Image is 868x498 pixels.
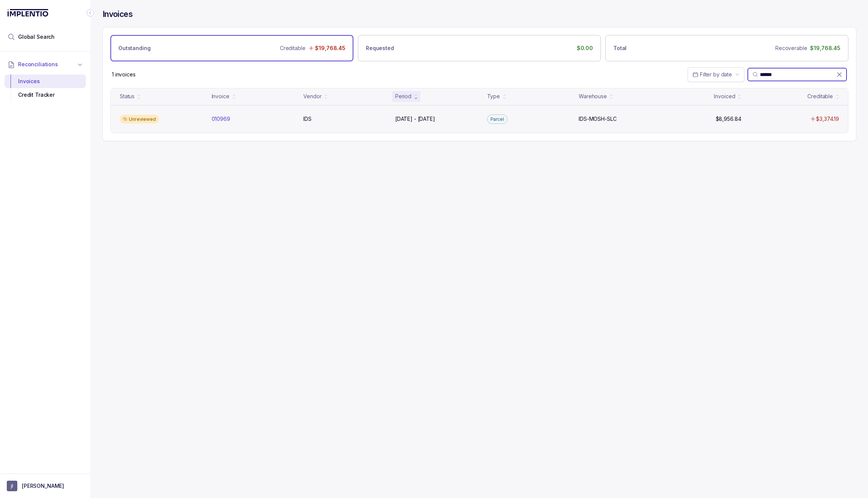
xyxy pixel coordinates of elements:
[212,93,229,100] div: Invoice
[487,93,500,100] div: Type
[692,71,732,78] search: Date Range Picker
[315,44,345,52] p: $19,768.45
[395,93,411,100] div: Period
[816,115,839,123] p: $3,374.19
[112,71,136,78] p: 1 invoices
[613,44,627,52] p: Total
[810,44,840,52] p: $19,768.45
[303,115,312,123] p: IDS
[700,71,732,78] span: Filter by date
[716,115,741,123] p: $8,956.84
[18,61,58,68] span: Reconciliations
[11,75,80,88] div: Invoices
[120,93,134,100] div: Status
[86,8,95,17] div: Collapse Icon
[22,482,64,490] p: [PERSON_NAME]
[7,481,17,491] span: User initials
[579,115,616,123] p: IDS-MOSH-SLC
[112,71,136,78] div: Remaining page entries
[395,115,435,123] p: [DATE] - [DATE]
[18,33,55,41] span: Global Search
[303,93,321,100] div: Vendor
[807,93,833,100] div: Creditable
[7,481,84,491] button: User initials[PERSON_NAME]
[688,67,744,82] button: Date Range Picker
[5,56,86,73] button: Reconciliations
[11,88,80,102] div: Credit Tracker
[118,44,150,52] p: Outstanding
[280,44,306,52] p: Creditable
[577,44,593,52] p: $0.00
[366,44,394,52] p: Requested
[579,93,607,100] div: Warehouse
[714,93,735,100] div: Invoiced
[775,44,807,52] p: Recoverable
[212,115,230,123] p: 010969
[491,116,504,123] p: Parcel
[102,9,133,20] h4: Invoices
[5,73,86,104] div: Reconciliations
[120,115,159,124] div: Unreviewed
